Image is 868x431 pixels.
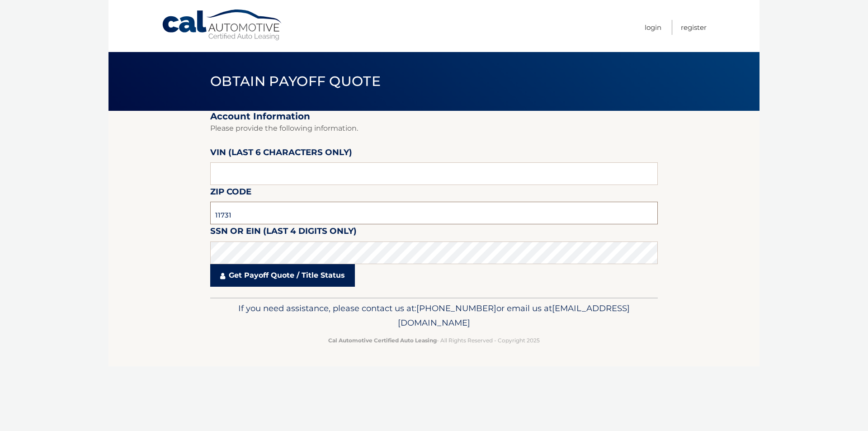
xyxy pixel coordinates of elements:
[210,122,658,135] p: Please provide the following information.
[210,224,357,241] label: SSN or EIN (last 4 digits only)
[210,146,352,162] label: VIN (last 6 characters only)
[416,303,496,313] span: [PHONE_NUMBER]
[210,111,658,122] h2: Account Information
[645,20,661,35] a: Login
[216,301,652,330] p: If you need assistance, please contact us at: or email us at
[161,9,283,41] a: Cal Automotive
[216,336,652,345] p: - All Rights Reserved - Copyright 2025
[210,185,251,202] label: Zip Code
[681,20,707,35] a: Register
[328,337,437,344] strong: Cal Automotive Certified Auto Leasing
[210,73,381,90] span: Obtain Payoff Quote
[210,264,355,287] a: Get Payoff Quote / Title Status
